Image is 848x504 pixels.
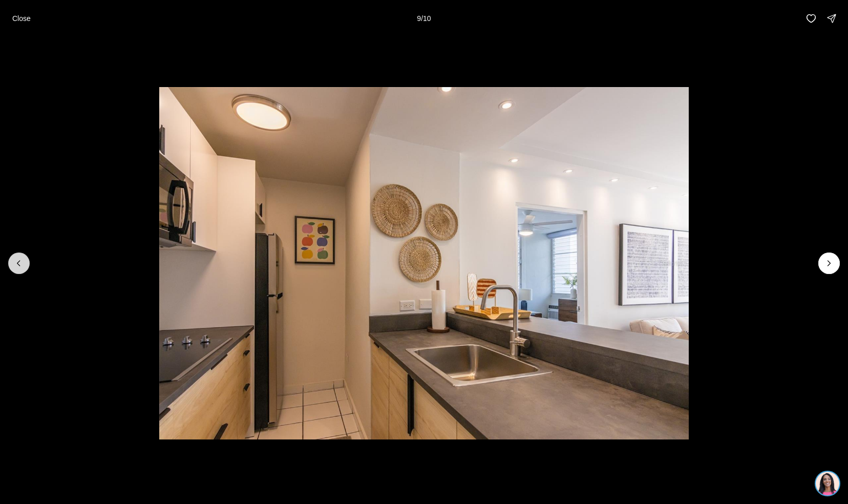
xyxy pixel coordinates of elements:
button: Previous slide [8,253,30,274]
button: Next slide [818,253,840,274]
img: be3d4b55-7850-4bcb-9297-a2f9cd376e78.png [6,6,30,30]
p: 9 / 10 [417,14,431,23]
button: Close [6,8,37,29]
p: Close [12,14,31,23]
